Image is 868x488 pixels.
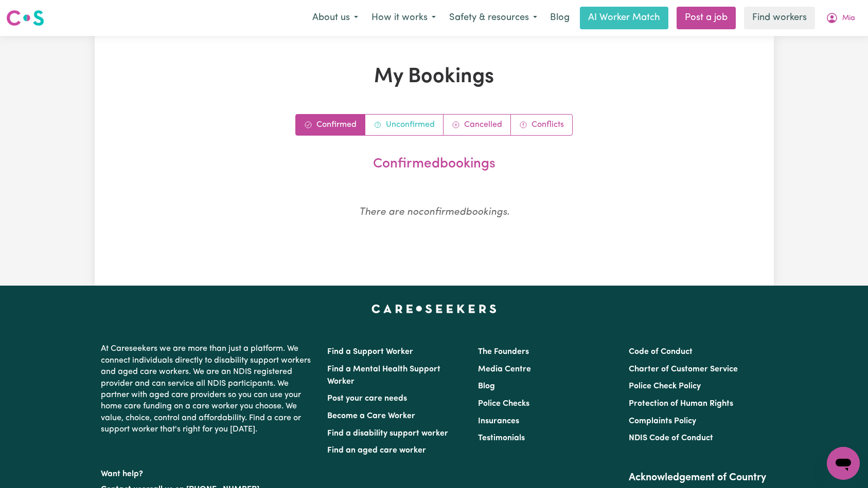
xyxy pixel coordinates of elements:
[629,417,696,425] a: Complaints Policy
[296,115,365,135] a: Confirmed bookings
[327,446,426,455] a: Find an aged care worker
[365,7,442,29] button: How it works
[629,348,693,356] a: Code of Conduct
[442,7,544,29] button: Safety & resources
[306,7,365,29] button: About us
[327,348,413,356] a: Find a Support Worker
[744,7,815,29] a: Find workers
[544,7,576,29] a: Blog
[327,365,440,386] a: Find a Mental Health Support Worker
[6,9,44,27] img: Careseekers logo
[478,382,495,390] a: Blog
[365,115,444,135] a: Unconfirmed bookings
[629,365,738,373] a: Charter of Customer Service
[677,7,736,29] a: Post a job
[6,6,44,30] a: Careseekers logo
[511,115,572,135] a: Conflict bookings
[478,348,529,356] a: The Founders
[478,400,529,408] a: Police Checks
[819,7,862,29] button: My Account
[371,304,497,312] a: Careseekers home page
[842,13,855,24] span: Mia
[629,472,767,484] h2: Acknowledgement of Country
[580,7,668,29] a: AI Worker Match
[629,400,733,408] a: Protection of Human Rights
[359,208,509,217] em: There are no confirmed bookings.
[327,412,415,420] a: Become a Care Worker
[101,464,315,480] p: Want help?
[157,65,711,89] h1: My Bookings
[478,434,525,442] a: Testimonials
[327,395,407,403] a: Post your care needs
[827,447,860,480] iframe: Button to launch messaging window
[162,156,707,173] h2: confirmed bookings
[327,429,448,438] a: Find a disability support worker
[478,417,519,425] a: Insurances
[629,434,713,442] a: NDIS Code of Conduct
[478,365,531,373] a: Media Centre
[444,115,511,135] a: Cancelled bookings
[629,382,701,390] a: Police Check Policy
[101,339,315,439] p: At Careseekers we are more than just a platform. We connect individuals directly to disability su...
